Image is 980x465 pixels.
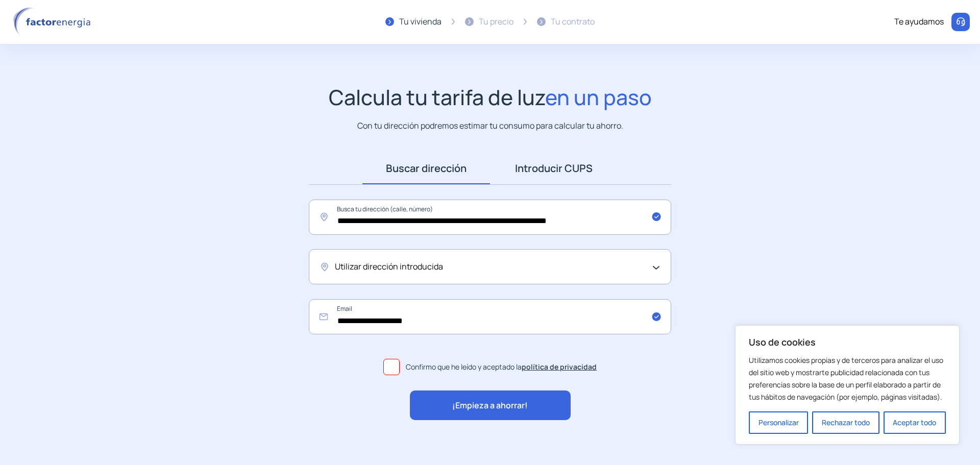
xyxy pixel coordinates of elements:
[884,411,946,434] button: Aceptar todo
[335,260,443,274] span: Utilizar dirección introducida
[490,153,618,184] a: Introducir CUPS
[357,119,623,132] p: Con tu dirección podremos estimar tu consumo para calcular tu ahorro.
[362,153,490,184] a: Buscar dirección
[545,83,652,111] span: en un paso
[522,362,597,372] a: política de privacidad
[551,15,595,29] div: Tu contrato
[749,411,808,434] button: Personalizar
[955,17,966,27] img: llamar
[10,7,97,37] img: logo factor
[452,399,528,412] span: ¡Empieza a ahorrar!
[735,325,960,445] div: Uso de cookies
[812,411,879,434] button: Rechazar todo
[749,336,946,348] p: Uso de cookies
[894,15,944,29] div: Te ayudamos
[749,354,946,403] p: Utilizamos cookies propias y de terceros para analizar el uso del sitio web y mostrarte publicida...
[406,361,597,373] span: Confirmo que he leído y aceptado la
[329,85,652,110] h1: Calcula tu tarifa de luz
[399,15,442,29] div: Tu vivienda
[479,15,513,29] div: Tu precio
